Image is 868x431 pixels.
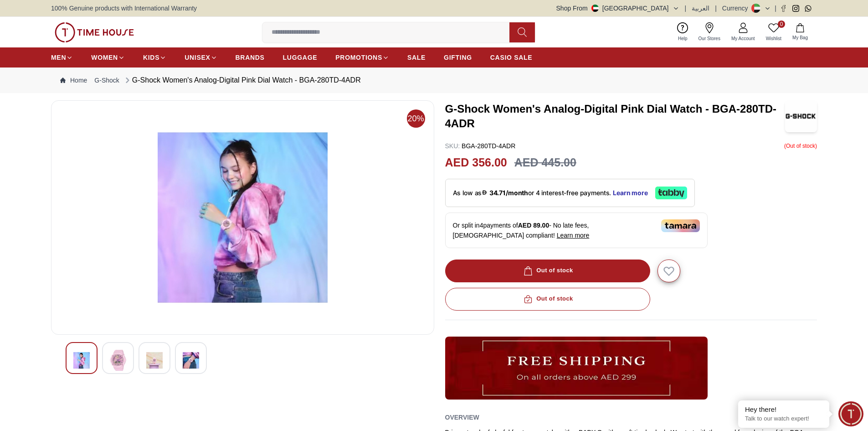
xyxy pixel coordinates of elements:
[591,5,599,12] img: United Arab Emirates
[728,35,759,42] span: My Account
[792,5,799,12] a: Instagram
[73,350,90,371] img: G-Shock Women's Analog-Digital Pink Dial Watch - BGA-280TD-4ADR
[51,4,197,13] span: 100% Genuine products with International Warranty
[715,4,717,13] span: |
[185,49,217,66] a: UNISEX
[55,22,134,42] img: ...
[490,53,533,62] span: CASIO SALE
[123,75,361,86] div: G-Shock Women's Analog-Digital Pink Dial Watch - BGA-280TD-4ADR
[775,4,776,13] span: |
[784,141,817,151] p: ( Out of stock )
[838,401,863,426] div: Chat Widget
[60,76,87,85] a: Home
[514,154,576,171] h3: AED 445.00
[283,49,318,66] a: LUGGAGE
[236,49,265,66] a: BRANDS
[557,232,590,239] span: Learn more
[335,53,382,62] span: PROMOTIONS
[51,49,73,66] a: MEN
[695,35,724,42] span: Our Stores
[692,4,709,13] button: العربية
[444,49,472,66] a: GIFTING
[789,34,812,41] span: My Bag
[661,219,700,232] img: Tamara
[760,21,787,44] a: 0Wishlist
[110,350,126,371] img: G-Shock Women's Analog-Digital Pink Dial Watch - BGA-280TD-4ADR
[283,53,318,62] span: LUGGAGE
[146,350,163,371] img: G-Shock Women's Analog-Digital Pink Dial Watch - BGA-280TD-4ADR
[445,142,460,150] span: SKU :
[185,53,210,62] span: UNISEX
[407,53,426,62] span: SALE
[445,410,479,424] h2: Overview
[745,405,822,414] div: Hey there!
[445,213,708,248] div: Or split in 4 payments of - No late fees, [DEMOGRAPHIC_DATA] compliant!
[685,4,687,13] span: |
[445,154,507,171] h2: AED 356.00
[335,49,389,66] a: PROMOTIONS
[787,21,813,43] button: My Bag
[91,53,118,62] span: WOMEN
[674,35,691,42] span: Help
[518,222,549,229] span: AED 89.00
[94,76,119,85] a: G-Shock
[407,109,425,128] span: 20%
[693,21,726,44] a: Our Stores
[490,49,533,66] a: CASIO SALE
[59,108,426,327] img: G-Shock Women's Analog-Digital Pink Dial Watch - BGA-280TD-4ADR
[444,53,472,62] span: GIFTING
[556,4,679,13] button: Shop From[GEOGRAPHIC_DATA]
[778,21,785,28] span: 0
[445,102,786,131] h3: G-Shock Women's Analog-Digital Pink Dial Watch - BGA-280TD-4ADR
[722,4,752,13] div: Currency
[673,21,693,44] a: Help
[762,35,785,42] span: Wishlist
[51,53,66,62] span: MEN
[51,68,817,93] nav: Breadcrumb
[780,5,787,12] a: Facebook
[785,100,817,132] img: G-Shock Women's Analog-Digital Pink Dial Watch - BGA-280TD-4ADR
[445,337,708,400] img: ...
[143,53,159,62] span: KIDS
[143,49,166,66] a: KIDS
[91,49,125,66] a: WOMEN
[445,141,516,151] p: BGA-280TD-4ADR
[407,49,426,66] a: SALE
[745,415,822,423] p: Talk to our watch expert!
[183,350,199,371] img: G-Shock Women's Analog-Digital Pink Dial Watch - BGA-280TD-4ADR
[805,5,812,12] a: Whatsapp
[236,53,265,62] span: BRANDS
